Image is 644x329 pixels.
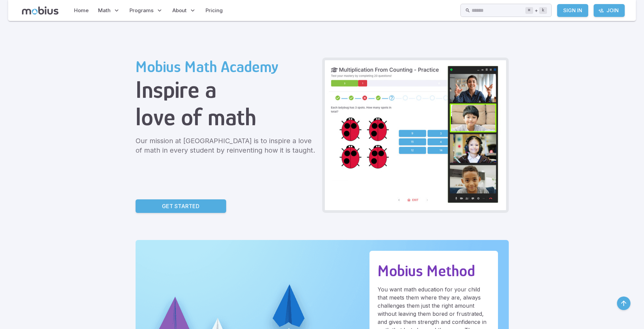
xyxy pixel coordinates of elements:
a: Pricing [204,3,225,18]
a: Home [72,3,91,18]
h1: Inspire a [136,76,317,103]
img: Grade 2 Class [325,60,506,210]
kbd: k [539,7,547,14]
span: Math [98,7,111,14]
h2: Mobius Method [378,262,490,280]
h1: love of math [136,103,317,131]
div: + [525,6,547,15]
a: Join [594,4,625,17]
span: Programs [129,7,153,14]
kbd: ⌘ [525,7,533,14]
a: Get Started [136,199,226,213]
p: Our mission at [GEOGRAPHIC_DATA] is to inspire a love of math in every student by reinventing how... [136,136,317,155]
h2: Mobius Math Academy [136,58,317,76]
p: Get Started [162,202,199,210]
span: About [172,7,187,14]
a: Sign In [557,4,588,17]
